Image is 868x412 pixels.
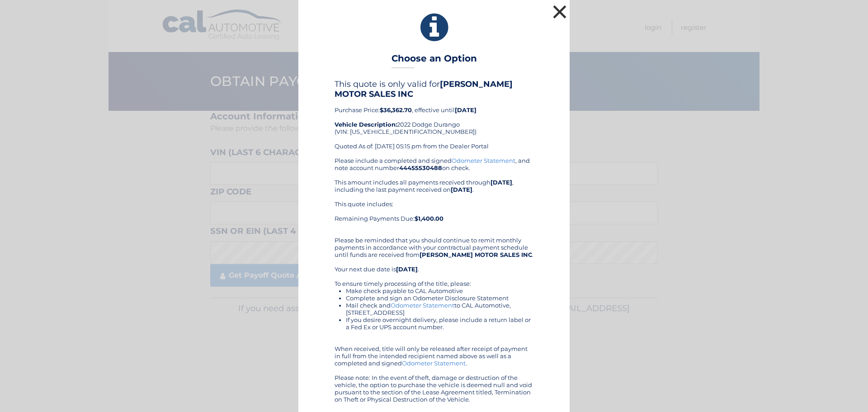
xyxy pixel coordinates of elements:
[335,79,513,99] b: [PERSON_NAME] MOTOR SALES INC
[491,179,512,186] b: [DATE]
[335,200,533,229] div: This quote includes: Remaining Payments Due:
[551,3,569,21] button: ×
[391,302,454,309] a: Odometer Statement
[396,265,418,273] b: [DATE]
[335,79,533,99] h4: This quote is only valid for
[451,186,472,193] b: [DATE]
[346,294,533,302] li: Complete and sign an Odometer Disclosure Statement
[335,121,397,128] strong: Vehicle Description:
[335,157,533,403] div: Please include a completed and signed , and note account number on check. This amount includes al...
[380,106,412,114] b: $36,362.70
[452,157,515,164] a: Odometer Statement
[346,302,533,316] li: Mail check and to CAL Automotive, [STREET_ADDRESS]
[346,316,533,331] li: If you desire overnight delivery, please include a return label or a Fed Ex or UPS account number.
[399,164,442,171] b: 44455530488
[415,215,443,222] b: $1,400.00
[455,106,476,114] b: [DATE]
[335,79,533,157] div: Purchase Price: , effective until 2022 Dodge Durango (VIN: [US_VEHICLE_IDENTIFICATION_NUMBER]) Qu...
[392,53,477,69] h3: Choose an Option
[346,287,533,294] li: Make check payable to CAL Automotive
[420,251,532,258] b: [PERSON_NAME] MOTOR SALES INC
[402,360,466,367] a: Odometer Statement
